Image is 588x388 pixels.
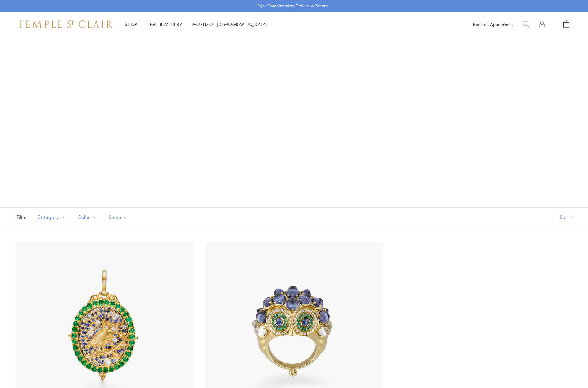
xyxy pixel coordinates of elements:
[257,3,328,9] p: Enjoy Complimentary Delivery & Returns
[33,210,70,224] button: Category
[147,21,182,27] a: High JewelleryHigh Jewellery
[563,20,569,28] a: Open Shopping Bag
[75,213,101,221] span: Color
[104,210,132,224] button: Stone
[523,20,529,28] a: Search
[546,208,588,227] button: Show sort by
[19,20,112,28] img: Temple St. Clair
[192,21,268,27] a: World of [DEMOGRAPHIC_DATA]World of [DEMOGRAPHIC_DATA]
[125,20,268,28] nav: Main navigation
[34,213,70,221] span: Category
[473,21,513,27] a: Book an Appointment
[73,210,101,224] button: Color
[125,21,137,27] a: ShopShop
[106,213,132,221] span: Stone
